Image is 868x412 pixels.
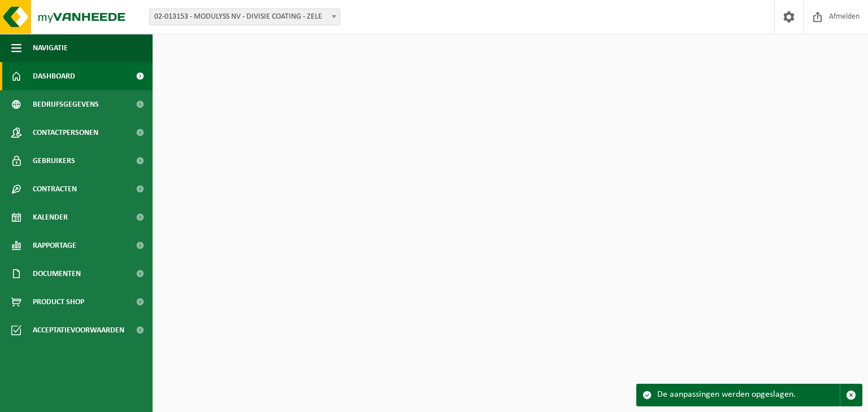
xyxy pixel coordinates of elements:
span: Acceptatievoorwaarden [33,316,124,344]
span: Contracten [33,175,77,203]
span: 02-013153 - MODULYSS NV - DIVISIE COATING - ZELE [150,9,340,25]
span: 02-013153 - MODULYSS NV - DIVISIE COATING - ZELE [149,8,340,25]
span: Bedrijfsgegevens [33,90,99,119]
span: Gebruikers [33,147,75,175]
span: Navigatie [33,34,68,62]
span: Documenten [33,260,81,288]
span: Product Shop [33,288,84,316]
span: Rapportage [33,231,76,260]
span: Kalender [33,203,68,231]
span: Contactpersonen [33,119,98,147]
div: De aanpassingen werden opgeslagen. [657,384,840,406]
span: Dashboard [33,62,75,90]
